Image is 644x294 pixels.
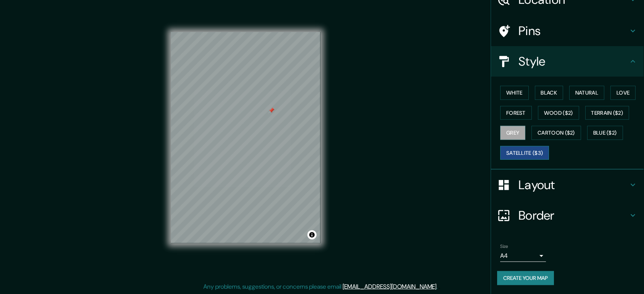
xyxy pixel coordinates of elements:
[532,126,581,140] button: Cartoon ($2)
[439,282,441,291] div: .
[501,250,546,262] div: A4
[491,46,644,77] div: Style
[586,106,630,120] button: Terrain ($2)
[519,54,629,69] h4: Style
[491,170,644,200] div: Layout
[570,86,605,100] button: Natural
[308,230,317,239] button: Toggle attribution
[343,283,437,291] a: [EMAIL_ADDRESS][DOMAIN_NAME]
[491,200,644,231] div: Border
[501,243,509,250] label: Size
[203,282,438,291] p: Any problems, suggestions, or concerns please email .
[611,86,636,100] button: Love
[501,86,529,100] button: White
[535,86,564,100] button: Black
[497,271,554,285] button: Create your map
[519,208,629,223] h4: Border
[501,106,532,120] button: Forest
[588,126,623,140] button: Blue ($2)
[538,106,580,120] button: Wood ($2)
[491,16,644,46] div: Pins
[519,177,629,193] h4: Layout
[438,282,439,291] div: .
[501,126,526,140] button: Grey
[519,23,629,39] h4: Pins
[171,32,320,243] canvas: Map
[501,146,549,160] button: Satellite ($3)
